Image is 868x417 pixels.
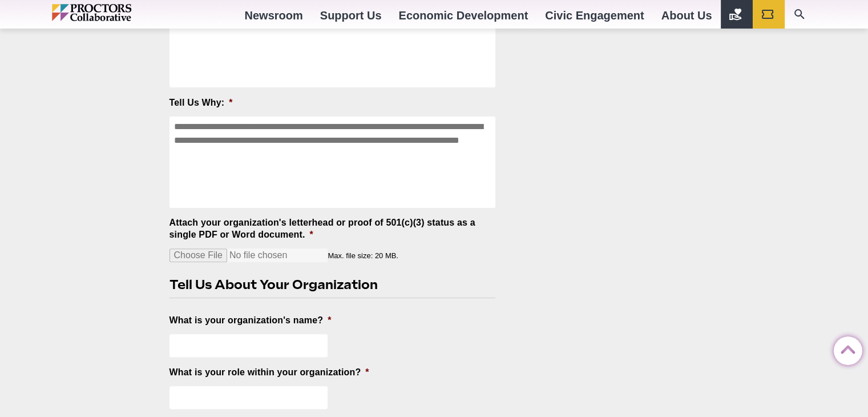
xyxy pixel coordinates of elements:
[169,367,369,379] label: What is your role within your organization?
[328,242,407,260] span: Max. file size: 20 MB.
[834,337,857,360] a: Back to Top
[169,276,487,294] h2: Tell Us About Your Organization
[169,217,496,241] label: Attach your organization's letterhead or proof of 501(c)(3) status as a single PDF or Word document.
[169,315,332,327] label: What is your organization's name?
[169,97,233,109] label: Tell Us Why:
[52,4,180,21] img: Proctors logo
